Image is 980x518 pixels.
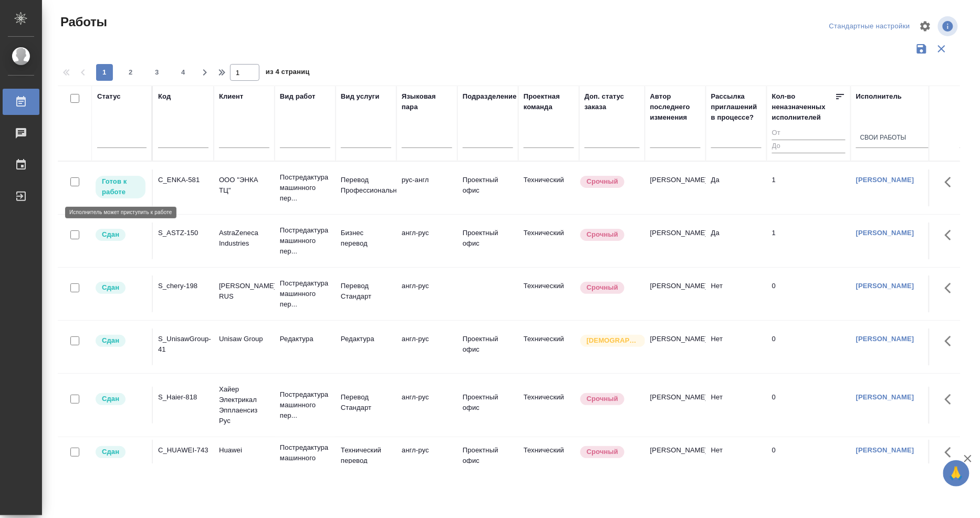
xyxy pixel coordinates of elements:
[645,170,706,206] td: [PERSON_NAME]
[219,384,269,426] p: Хайер Электрикал Эпплаенсиз Рус
[463,91,517,102] div: Подразделение
[706,329,767,365] td: Нет
[939,387,964,412] button: Здесь прячутся важные кнопки
[856,446,914,454] a: [PERSON_NAME]
[706,276,767,312] td: Нет
[767,329,851,365] td: 0
[706,170,767,206] td: Да
[587,176,618,187] p: Срочный
[58,14,107,30] span: Работы
[518,329,579,365] td: Технический
[122,64,139,81] button: 2
[585,91,640,112] div: Доп. статус заказа
[939,440,964,465] button: Здесь прячутся важные кнопки
[939,329,964,354] button: Здесь прячутся важные кнопки
[341,392,391,413] p: Перевод Стандарт
[767,223,851,259] td: 1
[280,278,330,310] p: Постредактура машинного пер...
[341,334,391,344] p: Редактура
[280,225,330,257] p: Постредактура машинного пер...
[397,387,457,424] td: англ-рус
[645,276,706,312] td: [PERSON_NAME]
[158,175,208,185] div: C_ENKA-581
[767,387,851,424] td: 0
[457,387,518,424] td: Проектный офис
[175,67,192,78] span: 4
[938,16,960,36] span: Посмотреть информацию
[939,170,964,195] button: Здесь прячутся важные кнопки
[158,392,208,403] div: S_Haier-818
[402,91,452,112] div: Языковая пара
[706,223,767,259] td: Да
[706,387,767,424] td: Нет
[158,228,208,238] div: S_ASTZ-150
[587,394,618,404] p: Срочный
[913,14,938,39] span: Настроить таблицу
[772,91,835,123] div: Кол-во неназначенных исполнителей
[645,440,706,477] td: [PERSON_NAME]
[158,91,171,102] div: Код
[280,172,330,204] p: Постредактура машинного пер...
[767,440,851,477] td: 0
[102,394,119,404] p: Сдан
[219,91,243,102] div: Клиент
[587,229,618,240] p: Срочный
[939,276,964,301] button: Здесь прячутся важные кнопки
[397,276,457,312] td: англ-рус
[122,67,139,78] span: 2
[457,170,518,206] td: Проектный офис
[772,140,846,153] input: До
[95,228,147,242] div: Менеджер проверил работу исполнителя, передает ее на следующий этап
[280,389,330,421] p: Постредактура машинного пер...
[158,281,208,291] div: S_chery-198
[175,64,192,81] button: 4
[645,223,706,259] td: [PERSON_NAME]
[97,91,121,102] div: Статус
[341,228,391,249] p: Бизнес перевод
[772,127,846,140] input: От
[860,133,906,142] div: Свои работы
[158,334,208,355] div: S_UnisawGroup-41
[856,335,914,343] a: [PERSON_NAME]
[397,223,457,259] td: англ-рус
[280,91,316,102] div: Вид работ
[587,447,618,457] p: Срочный
[219,281,269,302] p: [PERSON_NAME] RUS
[219,228,269,249] p: AstraZeneca Industries
[645,329,706,365] td: [PERSON_NAME]
[95,334,147,348] div: Менеджер проверил работу исполнителя, передает ее на следующий этап
[587,282,618,293] p: Срочный
[219,334,269,344] p: Unisaw Group
[341,445,391,466] p: Технический перевод
[518,387,579,424] td: Технический
[932,39,952,59] button: Сбросить фильтры
[280,442,330,474] p: Постредактура машинного пер...
[711,91,762,123] div: Рассылка приглашений в процессе?
[947,462,965,484] span: 🙏
[95,392,147,406] div: Менеджер проверил работу исполнителя, передает ее на следующий этап
[219,175,269,196] p: ООО "ЭНКА ТЦ"
[856,229,914,237] a: [PERSON_NAME]
[397,440,457,477] td: англ-рус
[102,229,119,240] p: Сдан
[518,170,579,206] td: Технический
[341,175,391,196] p: Перевод Профессиональный
[397,170,457,206] td: рус-англ
[518,440,579,477] td: Технический
[158,445,208,456] div: C_HUAWEI-743
[149,64,165,81] button: 3
[706,440,767,477] td: Нет
[457,329,518,365] td: Проектный офис
[397,329,457,365] td: англ-рус
[524,91,574,112] div: Проектная команда
[856,393,914,401] a: [PERSON_NAME]
[102,335,119,346] p: Сдан
[457,440,518,477] td: Проектный офис
[939,223,964,248] button: Здесь прячутся важные кнопки
[341,91,380,102] div: Вид услуги
[856,282,914,290] a: [PERSON_NAME]
[95,281,147,295] div: Менеджер проверил работу исполнителя, передает ее на следующий этап
[102,176,139,197] p: Готов к работе
[767,276,851,312] td: 0
[767,170,851,206] td: 1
